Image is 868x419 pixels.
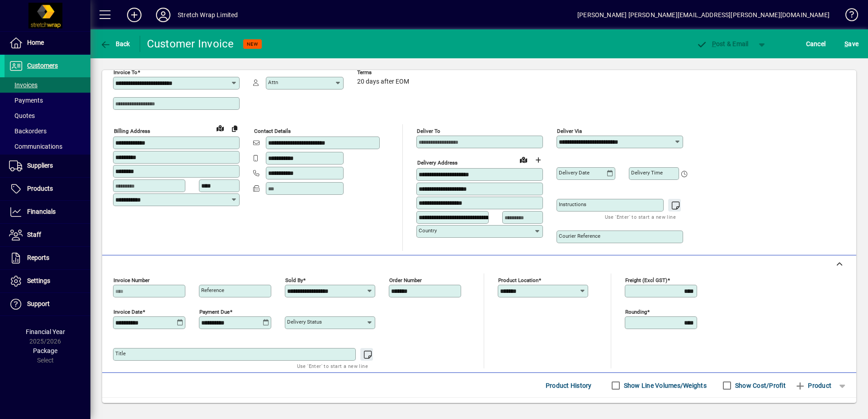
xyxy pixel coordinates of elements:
div: Customer Invoice [147,37,234,51]
app-page-header-button: Back [90,36,140,52]
label: Show Cost/Profit [733,381,786,390]
span: Reports [27,254,49,261]
span: ost & Email [696,40,749,47]
span: Suppliers [27,162,53,169]
a: Financials [5,201,90,223]
span: Communications [9,143,62,150]
span: P [712,40,716,47]
a: Invoices [5,77,90,93]
button: Copy to Delivery address [227,121,242,136]
a: Communications [5,139,90,154]
span: Support [27,300,50,307]
mat-label: Invoice date [113,309,142,315]
mat-label: Deliver To [417,128,440,134]
button: Post & Email [692,36,753,52]
button: Back [98,36,132,52]
div: Stretch Wrap Limited [178,8,238,22]
span: Terms [357,70,411,75]
button: Cancel [804,36,828,52]
span: Quotes [9,112,35,119]
a: Backorders [5,123,90,139]
a: Reports [5,247,90,269]
mat-label: Order number [389,277,422,283]
span: Cancel [806,37,826,51]
button: Product History [542,377,595,394]
span: Home [27,39,44,46]
mat-hint: Use 'Enter' to start a new line [605,212,676,222]
a: Settings [5,270,90,292]
span: ave [844,37,859,51]
span: Product [795,378,831,393]
mat-hint: Use 'Enter' to start a new line [297,361,368,371]
mat-label: Delivery time [631,169,663,176]
mat-label: Title [115,350,126,357]
button: Profile [149,7,178,23]
mat-label: Invoice number [113,277,150,283]
a: Home [5,32,90,54]
mat-label: Courier Reference [559,233,600,239]
mat-label: Rounding [625,309,647,315]
mat-label: Invoice To [113,69,137,75]
mat-label: Reference [201,287,224,293]
span: NEW [247,41,258,47]
mat-label: Delivery date [559,169,590,176]
mat-label: Delivery status [287,319,322,325]
span: Invoices [9,81,38,89]
span: Settings [27,277,50,284]
a: Quotes [5,108,90,123]
label: Show Line Volumes/Weights [622,381,707,390]
a: Payments [5,93,90,108]
span: Customers [27,62,58,69]
span: Products [27,185,53,192]
a: Staff [5,224,90,246]
mat-label: Instructions [559,201,586,207]
mat-label: Payment due [199,309,230,315]
mat-label: Deliver via [557,128,582,134]
a: View on map [516,152,531,167]
a: Support [5,293,90,315]
button: Save [842,36,861,52]
div: [PERSON_NAME] [PERSON_NAME][EMAIL_ADDRESS][PERSON_NAME][DOMAIN_NAME] [577,8,830,22]
mat-label: Freight (excl GST) [625,277,667,283]
a: Products [5,178,90,200]
span: S [844,40,848,47]
mat-label: Product location [498,277,538,283]
span: Financial Year [26,328,65,335]
span: Back [100,40,130,47]
span: Package [33,347,57,354]
button: Choose address [531,153,545,167]
a: View on map [213,121,227,135]
span: Payments [9,97,43,104]
a: Suppliers [5,155,90,177]
mat-label: Sold by [285,277,303,283]
a: Knowledge Base [839,2,857,31]
button: Product [790,377,836,394]
button: Add [120,7,149,23]
span: Backorders [9,127,47,135]
span: 20 days after EOM [357,78,409,85]
mat-label: Country [419,227,437,234]
span: Product History [546,378,592,393]
span: Staff [27,231,41,238]
mat-label: Attn [268,79,278,85]
span: Financials [27,208,56,215]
